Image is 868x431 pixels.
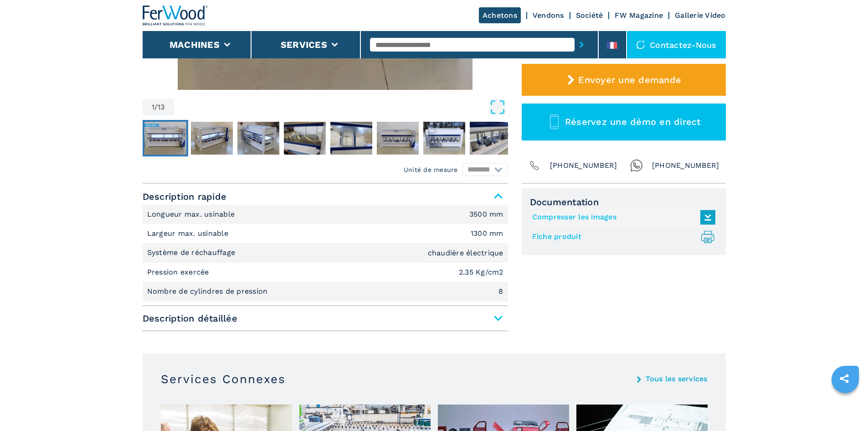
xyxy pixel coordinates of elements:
a: Compresser les images [532,210,711,225]
a: Achetons [479,7,521,23]
button: Réservez une démo en direct [522,104,726,140]
iframe: Chat [829,390,861,424]
button: Open Fullscreen [176,99,506,115]
a: FW Magazine [615,11,663,20]
p: Longueur max. usinable [147,209,237,219]
a: Fiche produit [532,229,711,244]
span: / [154,104,158,111]
a: Tous les services [646,375,707,383]
p: Pression exercée [147,267,211,277]
a: Gallerie Video [675,11,726,20]
button: Go to Slide 4 [282,120,328,156]
p: Largeur max. usinable [147,228,231,239]
button: submit-button [575,34,589,55]
img: 7c33a7bd64d49e00a054c4b750630bd7 [191,122,233,155]
em: 3500 mm [469,211,503,218]
em: 1300 mm [471,230,503,237]
button: Machines [169,39,220,50]
em: chaudière électrique [428,249,503,257]
div: Contactez-nous [627,31,726,58]
span: Documentation [530,197,718,208]
div: Description rapide [143,205,508,301]
button: Envoyer une demande [522,64,726,96]
img: 2808e23ae96b7141fdc926b58a466f5d [237,122,279,155]
img: 649c10caae215327eaba6bc35f1475aa [330,122,372,155]
button: Go to Slide 1 [143,120,188,156]
button: Go to Slide 5 [329,120,374,156]
a: Société [576,11,603,20]
span: Envoyer une demande [578,74,681,85]
button: Go to Slide 6 [375,120,421,156]
span: [PHONE_NUMBER] [550,159,617,172]
img: 15910221f494321e33797bb8ba8731e7 [470,122,512,155]
button: Go to Slide 7 [421,120,467,156]
img: Whatsapp [630,159,643,172]
img: Phone [528,159,541,172]
button: Go to Slide 8 [468,120,514,156]
em: 2.35 Kg/cm2 [459,269,503,276]
p: Nombre de cylindres de pression [147,286,270,296]
span: Description détaillée [143,310,508,327]
img: c95df96a17926d8707052c2a07359b67 [144,122,186,155]
em: 8 [498,288,503,295]
img: ca320460faea831b21162c3bd4a4300a [377,122,419,155]
p: Système de réchauffage [147,248,238,258]
nav: Thumbnail Navigation [143,120,508,156]
button: Go to Slide 2 [189,120,235,156]
span: 13 [158,104,165,111]
button: Services [281,39,327,50]
button: Go to Slide 3 [236,120,281,156]
img: Contactez-nous [636,40,645,49]
span: [PHONE_NUMBER] [652,159,719,172]
img: ea24e16b8346b4b7e6bf1f6d07d8fdc0 [423,122,465,155]
img: 7c00f8e96383b90c0492dd02daf18e62 [284,122,326,155]
em: Unité de mesure [404,165,458,174]
span: Réservez une démo en direct [565,116,701,127]
img: Ferwood [143,5,208,26]
span: Description rapide [143,188,508,205]
h3: Services Connexes [161,372,286,386]
span: 1 [152,104,154,111]
a: Vendons [533,11,564,20]
a: sharethis [833,367,856,390]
